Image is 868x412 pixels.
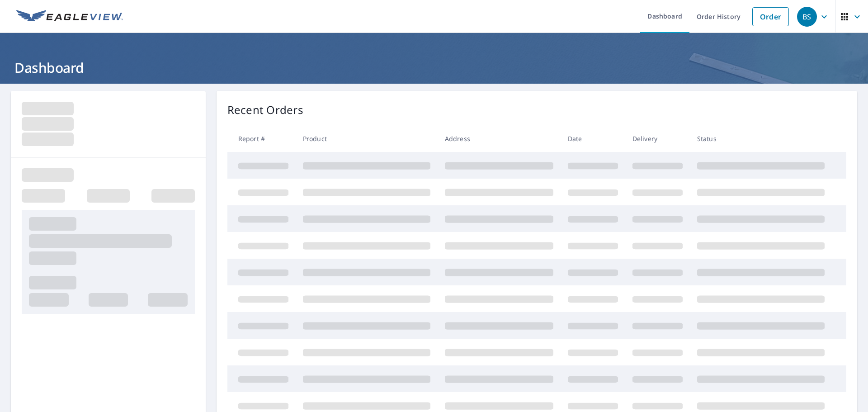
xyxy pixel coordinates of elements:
[752,7,789,26] a: Order
[561,125,625,152] th: Date
[296,125,438,152] th: Product
[625,125,690,152] th: Delivery
[438,125,561,152] th: Address
[227,125,296,152] th: Report #
[227,102,303,118] p: Recent Orders
[16,10,123,24] img: EV Logo
[11,58,857,77] h1: Dashboard
[797,7,817,27] div: BS
[690,125,832,152] th: Status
